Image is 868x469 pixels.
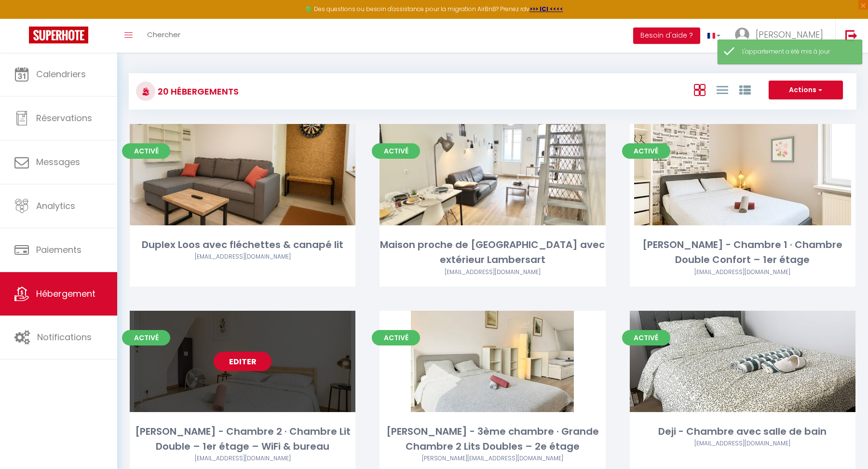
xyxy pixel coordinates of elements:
[36,112,92,124] span: Réservations
[735,28,749,42] img: ...
[130,237,355,252] div: Duplex Loos avec fléchettes & canapé lit
[728,19,835,53] a: ... [PERSON_NAME]
[36,200,75,212] span: Analytics
[380,237,605,268] div: Maison proche de [GEOGRAPHIC_DATA] avec extérieur Lambersart
[380,454,605,463] div: Airbnb
[130,252,355,262] div: Airbnb
[845,29,857,41] img: logout
[622,330,670,345] span: Activé
[37,331,92,343] span: Notifications
[130,454,355,463] div: Airbnb
[372,330,420,345] span: Activé
[36,156,80,168] span: Messages
[742,47,852,56] div: L'appartement a été mis à jour
[622,143,670,159] span: Activé
[380,268,605,277] div: Airbnb
[694,82,705,97] a: Vue en Box
[147,29,180,40] span: Chercher
[372,143,420,159] span: Activé
[529,5,563,13] a: >>> ICI <<<<
[155,81,239,102] h3: 20 Hébergements
[756,28,823,41] span: [PERSON_NAME]
[29,27,88,43] img: Super Booking
[36,288,95,300] span: Hébergement
[739,82,751,97] a: Vue par Groupe
[717,82,728,97] a: Vue en Liste
[633,28,700,44] button: Besoin d'aide ?
[630,268,855,277] div: Airbnb
[122,143,170,159] span: Activé
[380,424,605,455] div: [PERSON_NAME] - 3ème chambre · Grande Chambre 2 Lits Doubles – 2e étage
[140,19,188,53] a: Chercher
[769,81,843,100] button: Actions
[630,237,855,268] div: [PERSON_NAME] - Chambre 1 · Chambre Double Confort – 1er étage
[630,424,855,439] div: Deji - Chambre avec salle de bain
[214,352,271,371] a: Editer
[36,68,86,80] span: Calendriers
[122,330,170,345] span: Activé
[36,244,81,256] span: Paiements
[130,424,355,455] div: [PERSON_NAME] - Chambre 2 · Chambre Lit Double – 1er étage – WiFi & bureau
[630,439,855,448] div: Airbnb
